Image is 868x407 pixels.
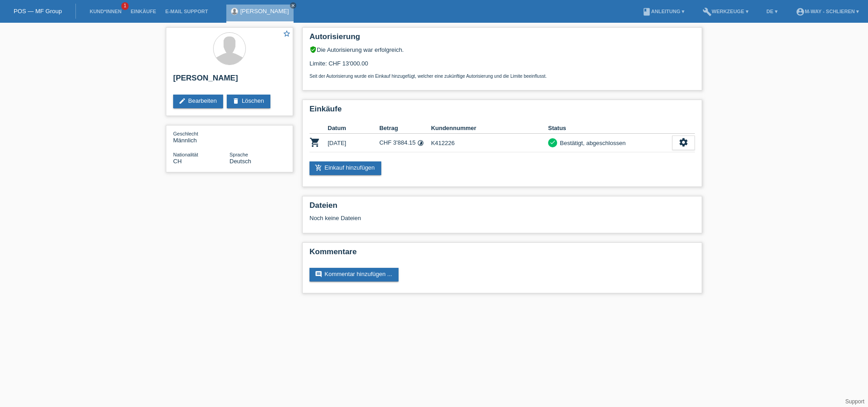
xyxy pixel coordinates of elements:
[309,247,695,261] h2: Kommentare
[161,9,213,14] a: E-Mail Support
[698,9,753,14] a: buildWerkzeuge ▾
[796,7,805,16] i: account_circle
[309,201,695,215] h2: Dateien
[179,97,186,105] i: edit
[173,158,182,165] span: Schweiz
[173,131,198,136] span: Geschlecht
[240,8,289,15] a: [PERSON_NAME]
[309,32,695,46] h2: Autorisierung
[309,268,399,281] a: commentKommentar hinzufügen ...
[309,46,317,53] i: verified_user
[548,123,672,134] th: Status
[290,2,296,9] a: close
[328,123,379,134] th: Datum
[309,74,695,79] p: Seit der Autorisierung wurde ein Einkauf hinzugefügt, welcher eine zukünftige Autorisierung und d...
[309,161,381,175] a: add_shopping_cartEinkauf hinzufügen
[678,137,688,147] i: settings
[309,105,695,118] h2: Einkäufe
[431,134,548,152] td: K412226
[791,9,863,14] a: account_circlem-way - Schlieren ▾
[173,95,223,108] a: editBearbeiten
[309,53,695,79] div: Limite: CHF 13'000.00
[703,7,712,16] i: build
[283,30,291,39] a: star_border
[638,9,689,14] a: bookAnleitung ▾
[229,158,251,165] span: Deutsch
[126,9,160,14] a: Einkäufe
[309,215,587,221] div: Noch keine Dateien
[431,123,548,134] th: Kundennummer
[283,30,291,38] i: star_border
[309,137,320,148] i: POSP00026494
[227,95,270,108] a: deleteLöschen
[14,8,62,15] a: POS — MF Group
[315,271,322,278] i: comment
[232,97,239,105] i: delete
[309,46,695,53] div: Die Autorisierung war erfolgreich.
[379,134,431,152] td: CHF 3'884.15
[173,74,286,87] h2: [PERSON_NAME]
[121,2,129,10] span: 1
[379,123,431,134] th: Betrag
[762,9,782,14] a: DE ▾
[549,139,556,146] i: check
[173,130,229,144] div: Männlich
[173,152,198,157] span: Nationalität
[642,7,651,16] i: book
[315,164,322,171] i: add_shopping_cart
[229,152,248,157] span: Sprache
[85,9,126,14] a: Kund*innen
[557,138,626,148] div: Bestätigt, abgeschlossen
[417,140,424,146] i: 24 Raten
[328,134,379,152] td: [DATE]
[845,398,864,405] a: Support
[291,3,295,8] i: close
